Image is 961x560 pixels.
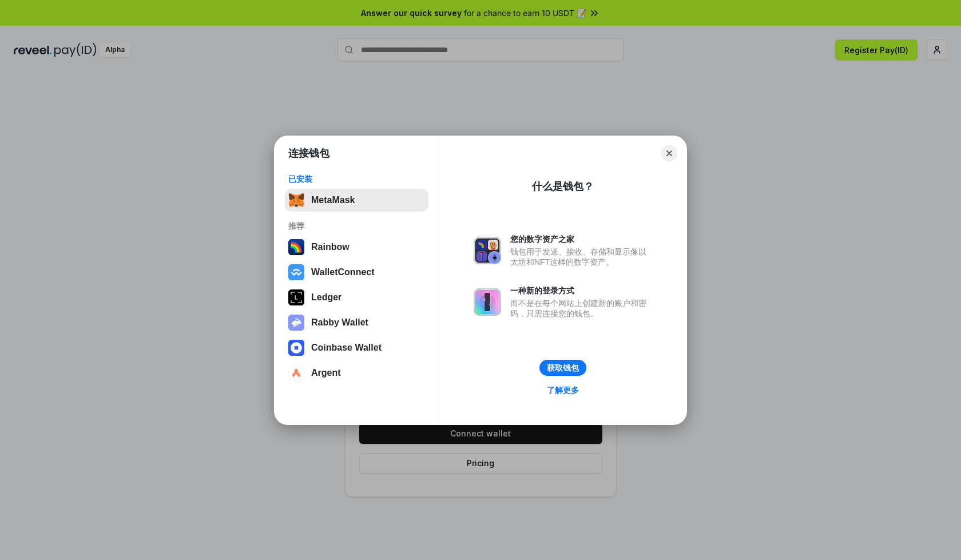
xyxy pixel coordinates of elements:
[510,285,652,296] div: 一种新的登录方式
[285,261,428,284] button: WalletConnect
[288,365,304,381] img: svg+xml,%3Csvg%20width%3D%2228%22%20height%3D%2228%22%20viewBox%3D%220%200%2028%2028%22%20fill%3D...
[285,286,428,309] button: Ledger
[288,315,304,331] img: svg+xml,%3Csvg%20xmlns%3D%22http%3A%2F%2Fwww.w3.org%2F2000%2Fsvg%22%20fill%3D%22none%22%20viewBox...
[311,242,350,252] div: Rainbow
[311,317,368,328] div: Rabby Wallet
[285,236,428,259] button: Rainbow
[510,247,652,267] div: 钱包用于发送、接收、存储和显示像以太坊和NFT这样的数字资产。
[547,363,579,373] div: 获取钱包
[510,298,652,319] div: 而不是在每个网站上创建新的账户和密码，只需连接您的钱包。
[288,239,304,255] img: svg+xml,%3Csvg%20width%3D%22120%22%20height%3D%22120%22%20viewBox%3D%220%200%20120%20120%22%20fil...
[510,234,652,244] div: 您的数字资产之家
[285,362,428,384] button: Argent
[288,264,304,280] img: svg+xml,%3Csvg%20width%3D%2228%22%20height%3D%2228%22%20viewBox%3D%220%200%2028%2028%22%20fill%3D...
[540,383,586,398] a: 了解更多
[288,340,304,356] img: svg+xml,%3Csvg%20width%3D%2228%22%20height%3D%2228%22%20viewBox%3D%220%200%2028%2028%22%20fill%3D...
[288,221,425,231] div: 推荐
[288,192,304,208] img: svg+xml,%3Csvg%20fill%3D%22none%22%20height%3D%2233%22%20viewBox%3D%220%200%2035%2033%22%20width%...
[285,311,428,334] button: Rabby Wallet
[474,288,501,316] img: svg+xml,%3Csvg%20xmlns%3D%22http%3A%2F%2Fwww.w3.org%2F2000%2Fsvg%22%20fill%3D%22none%22%20viewBox...
[311,267,375,277] div: WalletConnect
[532,180,594,193] div: 什么是钱包？
[288,174,425,184] div: 已安装
[311,292,341,303] div: Ledger
[311,343,382,353] div: Coinbase Wallet
[311,195,355,205] div: MetaMask
[311,368,341,378] div: Argent
[661,145,677,161] button: Close
[285,189,428,212] button: MetaMask
[547,385,579,395] div: 了解更多
[285,336,428,359] button: Coinbase Wallet
[288,289,304,305] img: svg+xml,%3Csvg%20xmlns%3D%22http%3A%2F%2Fwww.w3.org%2F2000%2Fsvg%22%20width%3D%2228%22%20height%3...
[474,237,501,264] img: svg+xml,%3Csvg%20xmlns%3D%22http%3A%2F%2Fwww.w3.org%2F2000%2Fsvg%22%20fill%3D%22none%22%20viewBox...
[539,360,586,376] button: 获取钱包
[288,146,329,160] h1: 连接钱包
